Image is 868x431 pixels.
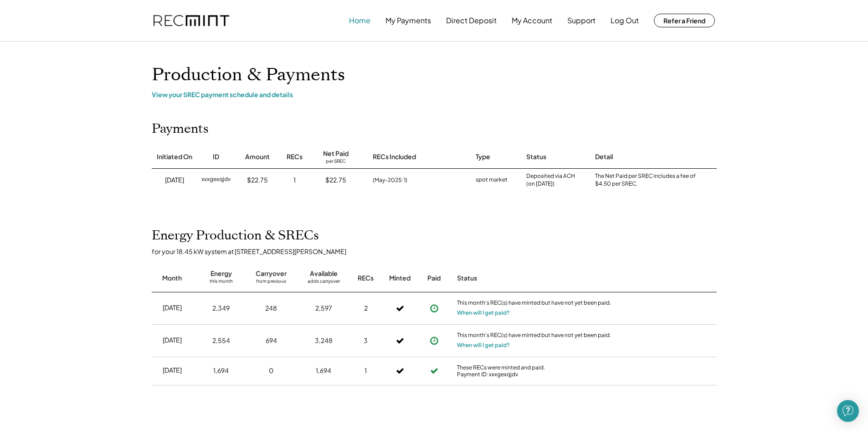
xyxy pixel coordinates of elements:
[163,303,182,312] div: [DATE]
[256,278,286,287] div: from previous
[427,301,441,315] button: Payment approved, but not yet initiated.
[595,172,700,188] div: The Net Paid per SREC includes a fee of $4.50 per SREC.
[152,121,209,137] h2: Payments
[326,158,346,165] div: per SREC
[358,274,374,283] div: RECs
[201,176,231,185] div: xxxgexqjdv
[457,364,612,378] div: These RECs were minted and paid. Payment ID: xxxgexqjdv
[265,304,277,313] div: 248
[310,269,338,278] div: Available
[152,247,726,255] div: for your 18.45 kW system at [STREET_ADDRESS][PERSON_NAME]
[163,336,182,345] div: [DATE]
[476,152,490,161] div: Type
[316,366,331,375] div: 1,694
[446,11,497,30] button: Direct Deposit
[247,176,268,185] div: $22.75
[256,269,287,278] div: Carryover
[269,366,273,375] div: 0
[476,176,508,185] div: spot market
[389,274,411,283] div: Minted
[211,269,232,278] div: Energy
[373,176,407,184] div: (May-2025: 1)
[457,274,612,283] div: Status
[427,274,441,283] div: Paid
[526,152,546,161] div: Status
[457,308,510,317] button: When will I get paid?
[163,366,182,375] div: [DATE]
[213,366,229,375] div: 1,694
[373,152,416,161] div: RECs Included
[567,11,596,30] button: Support
[457,299,612,308] div: This month's REC(s) have minted but have not yet been paid.
[457,332,612,341] div: This month's REC(s) have minted but have not yet been paid.
[152,90,717,99] div: View your SREC payment schedule and details
[212,304,230,313] div: 2,349
[315,336,333,345] div: 3,248
[210,278,233,287] div: this month
[349,11,370,30] button: Home
[157,152,192,161] div: Initiated On
[162,274,182,283] div: Month
[385,11,431,30] button: My Payments
[654,14,715,27] button: Refer a Friend
[526,172,575,188] div: Deposited via ACH (on [DATE])
[457,341,510,350] button: When will I get paid?
[364,304,368,313] div: 2
[325,176,346,185] div: $22.75
[165,176,184,185] div: [DATE]
[512,11,552,30] button: My Account
[212,336,230,345] div: 2,554
[364,336,368,345] div: 3
[308,278,340,287] div: adds carryover
[152,228,319,244] h2: Energy Production & SRECs
[837,400,859,422] div: Open Intercom Messenger
[287,152,303,161] div: RECs
[611,11,639,30] button: Log Out
[323,149,349,158] div: Net Paid
[293,176,296,185] div: 1
[245,152,270,161] div: Amount
[154,15,229,26] img: recmint-logotype%403x.png
[315,304,332,313] div: 2,597
[213,152,219,161] div: ID
[152,64,717,86] h1: Production & Payments
[365,366,367,375] div: 1
[595,152,613,161] div: Detail
[266,336,277,345] div: 694
[427,334,441,348] button: Payment approved, but not yet initiated.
